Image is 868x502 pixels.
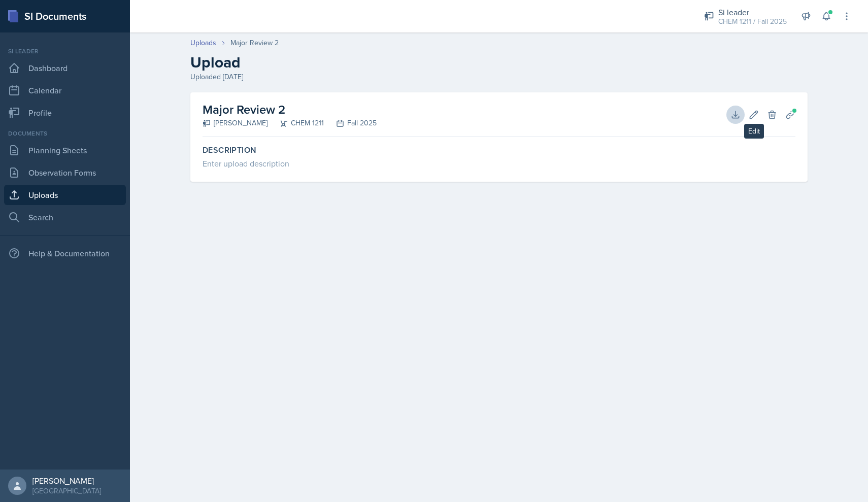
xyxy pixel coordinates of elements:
div: CHEM 1211 / Fall 2025 [718,16,787,27]
h2: Upload [190,53,808,72]
a: Observation Forms [4,162,126,183]
a: Planning Sheets [4,140,126,160]
div: [GEOGRAPHIC_DATA] [32,486,101,496]
a: Search [4,207,126,227]
div: Major Review 2 [230,38,279,48]
div: Documents [4,129,126,138]
label: Description [203,145,795,155]
a: Calendar [4,80,126,101]
div: [PERSON_NAME] [203,118,268,128]
div: Uploaded [DATE] [190,72,808,82]
div: Help & Documentation [4,243,126,263]
h2: Major Review 2 [203,101,377,119]
a: Profile [4,103,126,123]
button: Edit [745,106,763,124]
div: Enter upload description [203,157,795,170]
div: Fall 2025 [324,118,377,128]
div: Si leader [4,47,126,56]
a: Uploads [4,185,126,205]
a: Dashboard [4,58,126,78]
div: Si leader [718,6,787,18]
div: [PERSON_NAME] [32,476,101,486]
a: Uploads [190,38,216,48]
div: CHEM 1211 [268,118,324,128]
